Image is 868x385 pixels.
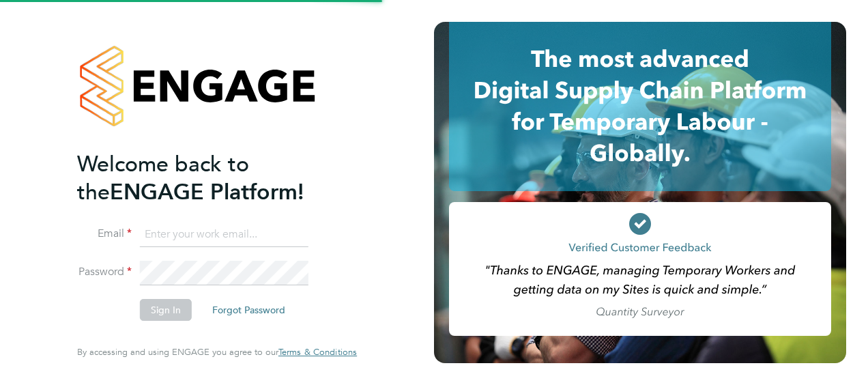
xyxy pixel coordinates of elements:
label: Password [77,265,132,279]
h2: ENGAGE Platform! [77,150,343,206]
input: Enter your work email... [140,223,308,247]
label: Email [77,227,132,241]
span: By accessing and using ENGAGE you agree to our [77,346,357,358]
span: Terms & Conditions [278,346,357,358]
button: Forgot Password [201,299,296,321]
a: Terms & Conditions [278,347,357,358]
button: Sign In [140,299,192,321]
span: Welcome back to the [77,151,249,205]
